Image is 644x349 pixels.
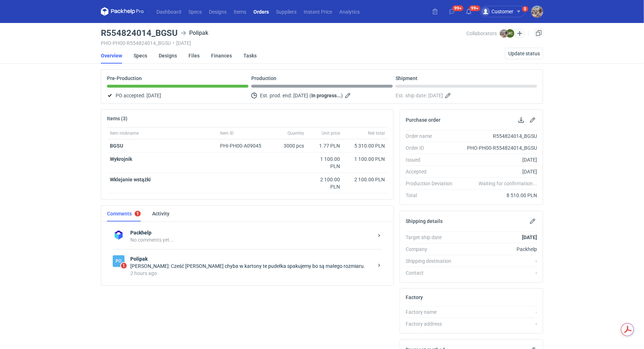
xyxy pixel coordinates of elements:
[528,217,537,225] button: Edit shipping details
[322,130,340,136] span: Unit price
[107,206,141,222] a: Comments1
[406,156,458,163] div: Issued
[458,257,537,265] div: -
[458,192,537,199] div: 8 510.00 PLN
[173,40,174,46] span: •
[211,48,232,64] a: Finances
[406,192,458,199] div: Total
[110,130,139,136] span: Item nickname
[293,91,308,100] span: [DATE]
[406,132,458,140] div: Order name
[310,142,340,149] div: 1.77 PLN
[251,91,393,100] div: Est. prod. end:
[113,229,125,241] img: Packhelp
[310,176,340,190] div: 2 100.00 PLN
[101,40,466,46] div: PHO-PH00-R554824014_BGSU [DATE]
[101,29,178,37] h3: R554824014_BGSU
[130,229,373,236] strong: Packhelp
[336,7,363,16] a: Analytics
[466,31,497,36] span: Collaborators
[130,236,373,243] div: No comments yet...
[220,142,268,149] div: PHI-PH00-A09045
[406,269,458,276] div: Contact
[458,144,537,152] div: PHO-PH00-R554824014_BGSU
[406,246,458,253] div: Company
[110,143,123,149] a: BGSU
[458,320,537,327] div: -
[311,93,341,98] strong: In progress...
[406,308,458,316] div: Factory name
[152,206,169,222] a: Activity
[153,7,185,16] a: Dashboard
[428,91,443,100] span: [DATE]
[406,294,423,300] h2: Factory
[113,255,125,267] div: Polipak
[458,269,537,276] div: -
[406,320,458,327] div: Factory address
[444,91,453,100] button: Edit estimated shipping date
[146,91,161,100] span: [DATE]
[136,211,139,216] div: 1
[458,168,537,175] div: [DATE]
[531,6,543,18] img: Michał Palasek
[346,176,385,183] div: 2 100.00 PLN
[130,270,373,277] div: 2 hours ago
[205,7,230,16] a: Designs
[121,263,127,269] span: 1
[458,308,537,316] div: -
[271,139,307,153] div: 3000 pcs
[101,48,122,64] a: Overview
[346,142,385,149] div: 5 310.00 PLN
[406,144,458,152] div: Order ID
[300,7,336,16] a: Instant Price
[508,51,540,56] span: Update status
[110,156,132,162] strong: Wykrojnik
[346,155,385,163] div: 1 100.00 PLN
[230,7,250,16] a: Items
[113,255,125,267] figcaption: Po
[251,75,276,81] p: Production
[458,156,537,163] div: [DATE]
[107,116,127,121] h2: Items (3)
[220,130,234,136] span: Item ID
[506,29,514,38] figcaption: MC
[159,48,177,64] a: Designs
[463,6,475,17] button: 99+
[406,168,458,175] div: Accepted
[272,7,300,16] a: Suppliers
[528,116,537,124] button: Edit purchase order
[515,29,524,38] button: Edit collaborators
[107,91,248,100] div: PO accepted:
[500,29,508,38] img: Michał Palasek
[130,262,373,270] div: [PERSON_NAME]: Cześć [PERSON_NAME] chyba w kartony te pudełka spakujemy bo są małego rozmiaru.
[188,48,200,64] a: Files
[406,180,458,187] div: Production Deviation
[341,93,343,98] em: )
[480,6,531,17] button: Customer5
[524,6,527,11] div: 5
[396,75,417,81] p: Shipment
[517,116,526,124] button: Download PO
[130,255,373,262] strong: Polipak
[185,7,205,16] a: Specs
[535,29,543,37] a: Duplicate
[479,180,537,187] em: Waiting for confirmation...
[101,7,144,16] svg: Packhelp Pro
[406,218,443,224] h2: Shipping details
[344,91,353,100] button: Edit estimated production end date
[181,29,208,37] div: Polipak
[309,93,311,98] em: (
[458,246,537,253] div: Packhelp
[250,7,272,16] a: Orders
[134,48,147,64] a: Specs
[458,132,537,140] div: R554824014_BGSU
[406,234,458,241] div: Target ship date
[406,257,458,265] div: Shipping destination
[505,48,543,59] button: Update status
[406,117,440,123] h2: Purchase order
[481,7,513,16] div: Customer
[368,130,385,136] span: Net total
